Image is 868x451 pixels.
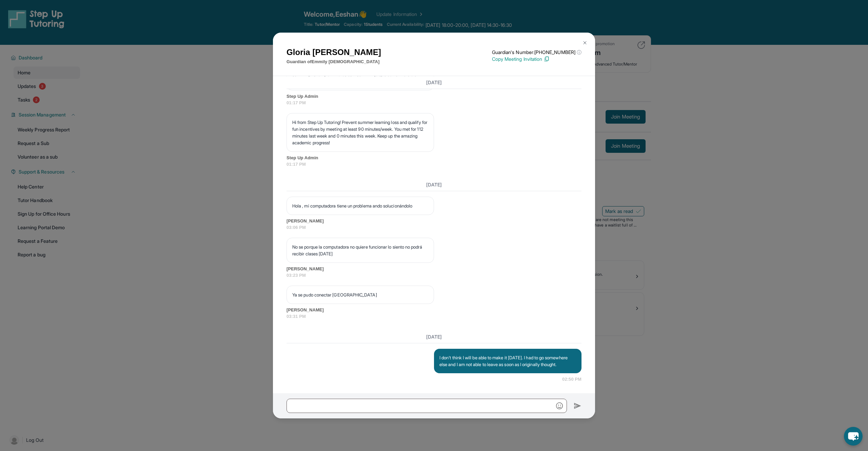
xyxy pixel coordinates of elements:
span: 01:17 PM [287,100,581,106]
span: 03:06 PM [287,224,581,231]
p: Ya se pudo conectar [GEOGRAPHIC_DATA] [292,291,428,298]
p: Copy Meeting Invitation [492,56,581,62]
p: I don't think I will be able to make it [DATE]. I had to go somewhere else and I am not able to l... [439,354,576,368]
h3: [DATE] [287,181,581,188]
img: Copy Icon [544,56,550,62]
h1: Gloria [PERSON_NAME] [287,46,381,58]
span: [PERSON_NAME] [287,307,581,313]
span: 01:17 PM [287,161,581,168]
h3: [DATE] [287,79,581,86]
span: 03:23 PM [287,272,581,279]
span: ⓘ [577,49,581,56]
span: Step Up Admin [287,93,581,100]
p: Hola , mi computadora tiene un problema ando solucionándolo [292,202,428,209]
h3: [DATE] [287,333,581,340]
p: Hi from Step Up Tutoring! Prevent summer learning loss and qualify for fun incentives by meeting ... [292,119,428,146]
button: chat-button [844,427,863,446]
span: [PERSON_NAME] [287,218,581,224]
p: Guardian's Number: [PHONE_NUMBER] [492,49,581,56]
p: No se porque la computadora no quiere funcionar lo siento no podrá recibir clases [DATE] [292,243,428,257]
span: 02:50 PM [562,376,581,383]
p: Guardian of Emmily [DEMOGRAPHIC_DATA] [287,58,381,65]
span: 03:31 PM [287,313,581,320]
span: [PERSON_NAME] [287,266,581,272]
span: Step Up Admin [287,155,581,161]
img: Close Icon [582,40,588,46]
img: Emoji [556,402,563,409]
img: Send icon [574,402,581,410]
